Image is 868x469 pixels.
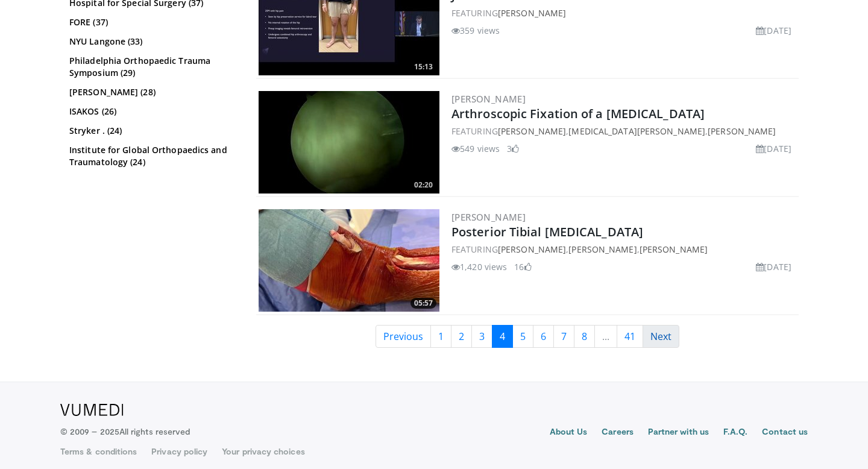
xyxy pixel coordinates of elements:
div: FEATURING , , [451,243,796,256]
a: 4 [492,325,513,348]
a: 05:57 [259,209,439,312]
span: 02:20 [410,180,436,190]
img: VuMedi Logo [60,404,124,416]
a: F.A.Q. [723,426,747,440]
img: 6e090e79-dda2-4556-9591-bdb52285813c.300x170_q85_crop-smart_upscale.jpg [259,209,439,312]
li: [DATE] [756,260,791,273]
a: Your privacy choices [222,445,304,458]
li: 3 [507,142,519,155]
a: FORE (37) [69,16,235,28]
a: [PERSON_NAME] [708,125,776,137]
li: 1,420 views [451,260,507,273]
li: 16 [514,260,531,273]
a: 3 [471,325,492,348]
a: Philadelphia Orthopaedic Trauma Symposium (29) [69,55,235,79]
a: Privacy policy [151,445,207,458]
a: 02:20 [259,91,439,194]
a: 5 [512,325,533,348]
a: About Us [550,426,588,440]
div: FEATURING , , [451,125,796,137]
span: 05:57 [410,298,436,309]
li: [DATE] [756,142,791,155]
a: ISAKOS (26) [69,105,235,118]
a: [PERSON_NAME] [451,93,526,105]
a: 6 [533,325,554,348]
li: 359 views [451,24,500,37]
a: Terms & conditions [60,445,137,458]
a: Partner with us [648,426,709,440]
a: [PERSON_NAME] [640,244,708,255]
a: 8 [574,325,595,348]
a: Posterior Tibial [MEDICAL_DATA] [451,224,643,240]
p: © 2009 – 2025 [60,426,190,438]
a: [PERSON_NAME] [451,211,526,223]
a: Next [643,325,679,348]
div: FEATURING [451,7,796,19]
a: Careers [602,426,634,440]
nav: Search results pages [256,325,799,348]
span: All rights reserved [119,426,190,436]
a: [PERSON_NAME] [568,244,637,255]
a: Contact us [762,426,808,440]
span: 15:13 [410,61,436,72]
a: 2 [451,325,472,348]
a: Stryker . (24) [69,125,235,137]
a: NYU Langone (33) [69,36,235,48]
li: 549 views [451,142,500,155]
a: [PERSON_NAME] [498,244,566,255]
a: Arthroscopic Fixation of a [MEDICAL_DATA] [451,105,705,122]
img: e25285d0-6d8a-40a4-8206-a36c88516b01.300x170_q85_crop-smart_upscale.jpg [259,91,439,194]
a: Institute for Global Orthopaedics and Traumatology (24) [69,144,235,168]
a: 7 [553,325,574,348]
li: [DATE] [756,24,791,37]
a: 41 [617,325,643,348]
a: 1 [430,325,451,348]
a: [PERSON_NAME] [498,7,566,19]
a: [PERSON_NAME] (28) [69,86,235,98]
a: Previous [376,325,431,348]
a: [MEDICAL_DATA][PERSON_NAME] [568,125,705,137]
a: [PERSON_NAME] [498,125,566,137]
